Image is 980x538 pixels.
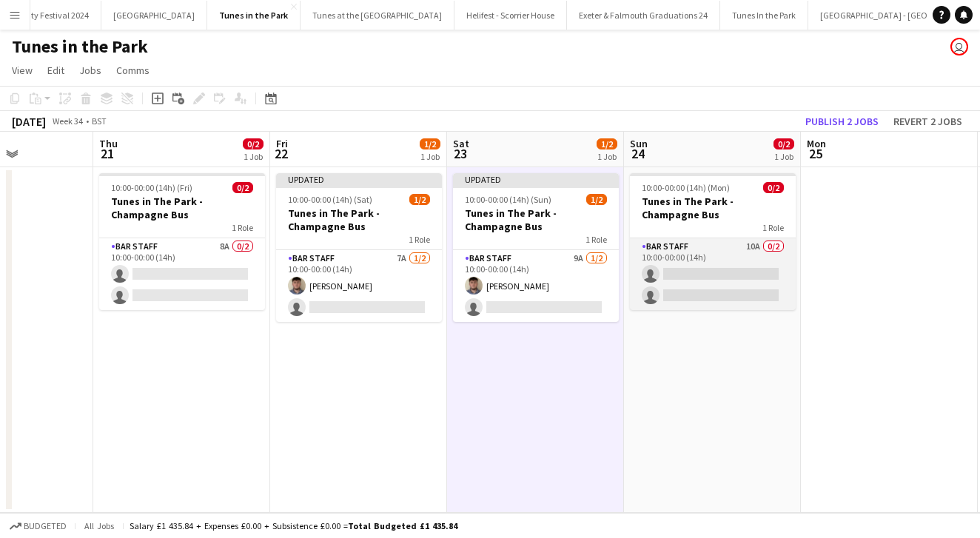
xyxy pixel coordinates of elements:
app-card-role: Bar Staff8A0/210:00-00:00 (14h) [99,238,265,310]
span: 1 Role [585,234,607,245]
app-card-role: Bar Staff10A0/210:00-00:00 (14h) [630,238,796,310]
h3: Tunes in The Park - Champagne Bus [99,195,265,221]
button: Budgeted [7,518,69,534]
span: 10:00-00:00 (14h) (Sun) [465,194,551,205]
span: 22 [274,145,288,162]
span: Jobs [79,64,101,77]
span: Total Budgeted £1 435.84 [348,520,457,531]
app-card-role: Bar Staff7A1/210:00-00:00 (14h)[PERSON_NAME] [276,250,442,322]
button: Tunes In the Park [720,1,808,30]
app-job-card: Updated10:00-00:00 (14h) (Sun)1/2Tunes in The Park - Champagne Bus1 RoleBar Staff9A1/210:00-00:00... [453,173,619,322]
span: 0/2 [232,182,253,193]
app-user-avatar: Gary James [950,38,968,56]
span: Comms [116,64,150,77]
div: Salary £1 435.84 + Expenses £0.00 + Subsistence £0.00 = [130,520,457,531]
span: 1/2 [597,138,617,149]
span: 10:00-00:00 (14h) (Fri) [111,182,192,193]
app-card-role: Bar Staff9A1/210:00-00:00 (14h)[PERSON_NAME] [453,250,619,322]
div: 1 Job [774,151,793,162]
button: Tunes in the Park [207,1,301,30]
span: Mon [807,137,826,150]
span: 1 Role [762,222,784,233]
div: Updated [453,173,619,185]
button: Helifest - Scorrier House [454,1,567,30]
span: 23 [451,145,469,162]
span: 10:00-00:00 (14h) (Mon) [642,182,730,193]
app-job-card: 10:00-00:00 (14h) (Fri)0/2Tunes in The Park - Champagne Bus1 RoleBar Staff8A0/210:00-00:00 (14h) [99,173,265,310]
button: Tunes at the [GEOGRAPHIC_DATA] [301,1,454,30]
span: 1/2 [420,138,440,149]
span: Edit [47,64,64,77]
span: Week 34 [49,115,86,127]
div: BST [92,115,107,127]
span: 0/2 [763,182,784,193]
a: Jobs [73,61,107,80]
div: 1 Job [597,151,617,162]
span: All jobs [81,520,117,531]
span: Sat [453,137,469,150]
span: Sun [630,137,648,150]
span: Thu [99,137,118,150]
h3: Tunes in The Park - Champagne Bus [453,206,619,233]
div: [DATE] [12,114,46,129]
span: 24 [628,145,648,162]
span: Fri [276,137,288,150]
span: 1/2 [586,194,607,205]
span: 0/2 [243,138,264,149]
app-job-card: 10:00-00:00 (14h) (Mon)0/2Tunes in The Park - Champagne Bus1 RoleBar Staff10A0/210:00-00:00 (14h) [630,173,796,310]
button: [GEOGRAPHIC_DATA] [101,1,207,30]
span: 21 [97,145,118,162]
h3: Tunes in The Park - Champagne Bus [276,206,442,233]
span: 1/2 [409,194,430,205]
app-job-card: Updated10:00-00:00 (14h) (Sat)1/2Tunes in The Park - Champagne Bus1 RoleBar Staff7A1/210:00-00:00... [276,173,442,322]
span: 10:00-00:00 (14h) (Sat) [288,194,372,205]
button: Revert 2 jobs [887,112,968,131]
span: View [12,64,33,77]
span: 1 Role [409,234,430,245]
div: Updated [276,173,442,185]
span: Budgeted [24,521,67,531]
a: View [6,61,38,80]
span: 1 Role [232,222,253,233]
button: Publish 2 jobs [799,112,885,131]
h1: Tunes in the Park [12,36,148,58]
button: Exeter & Falmouth Graduations 24 [567,1,720,30]
span: 25 [805,145,826,162]
div: 1 Job [244,151,263,162]
h3: Tunes in The Park - Champagne Bus [630,195,796,221]
span: 0/2 [773,138,794,149]
a: Comms [110,61,155,80]
div: 1 Job [420,151,440,162]
a: Edit [41,61,70,80]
